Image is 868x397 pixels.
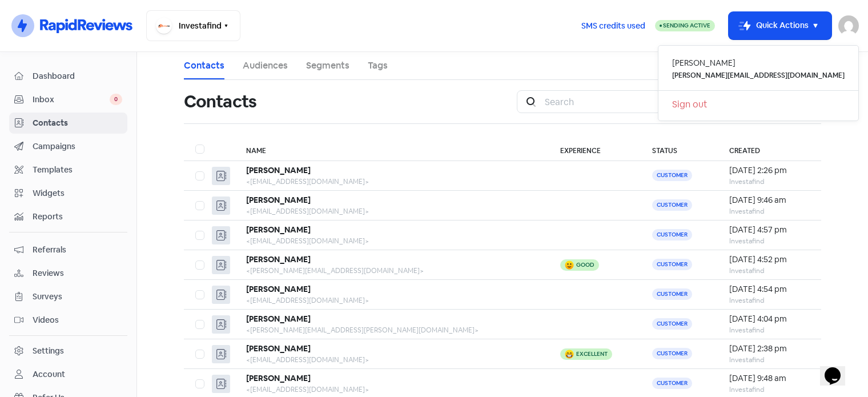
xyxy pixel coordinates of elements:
b: [PERSON_NAME] [246,314,311,324]
a: Dashboard [9,66,127,87]
div: Investafind [729,295,810,306]
a: Campaigns [9,136,127,157]
div: Investafind [729,325,810,335]
div: [DATE] 9:48 am [729,372,810,384]
div: [DATE] 4:52 pm [729,254,810,266]
div: <[EMAIL_ADDRESS][DOMAIN_NAME]> [246,295,537,306]
div: [DATE] 2:38 pm [729,343,810,355]
span: 0 [110,94,122,105]
span: Customer [652,170,692,181]
span: Customer [652,288,692,300]
div: Settings [33,345,64,357]
span: Customer [652,348,692,359]
a: Surveys [9,286,127,307]
div: <[EMAIL_ADDRESS][DOMAIN_NAME]> [246,236,537,246]
div: <[PERSON_NAME][EMAIL_ADDRESS][DOMAIN_NAME]> [246,266,537,276]
b: [PERSON_NAME] [246,284,311,294]
a: Contacts [9,113,127,134]
div: Investafind [729,355,810,365]
span: Templates [33,164,122,176]
input: Search [538,90,661,113]
a: Audiences [243,59,288,73]
div: Investafind [729,266,810,276]
span: Customer [652,229,692,240]
a: Templates [9,159,127,181]
a: Videos [9,310,127,331]
th: Name [235,138,549,161]
div: Excellent [576,351,608,357]
a: Widgets [9,183,127,204]
button: Quick Actions [729,12,831,39]
a: Tags [368,59,388,73]
span: Customer [652,259,692,270]
div: <[EMAIL_ADDRESS][DOMAIN_NAME]> [246,206,537,216]
b: [PERSON_NAME] [246,224,311,235]
span: Surveys [33,291,122,303]
iframe: chat widget [820,351,857,386]
a: Account [9,364,127,385]
a: Contacts [184,59,224,73]
span: Customer [652,199,692,211]
a: Sign out [658,95,858,114]
a: Referrals [9,239,127,260]
div: <[EMAIL_ADDRESS][DOMAIN_NAME]> [246,384,537,395]
span: Customer [652,318,692,330]
a: Sending Active [655,19,715,33]
th: Created [718,138,821,161]
div: Investafind [729,177,810,187]
div: Investafind [729,206,810,216]
a: SMS credits used [572,19,655,31]
div: <[EMAIL_ADDRESS][DOMAIN_NAME]> [246,177,537,187]
div: [DATE] 2:26 pm [729,165,810,177]
div: [PERSON_NAME] [672,57,845,69]
a: Segments [306,59,349,73]
a: Inbox 0 [9,89,127,110]
div: <[PERSON_NAME][EMAIL_ADDRESS][PERSON_NAME][DOMAIN_NAME]> [246,325,537,335]
span: Videos [33,314,122,326]
div: Investafind [729,384,810,395]
span: Widgets [33,187,122,199]
div: [DATE] 9:46 am [729,194,810,206]
div: [DATE] 4:57 pm [729,224,810,236]
span: Contacts [33,117,122,129]
div: Account [33,368,65,380]
span: Reviews [33,267,122,279]
th: Status [641,138,718,161]
span: Sending Active [663,22,710,29]
div: Investafind [729,236,810,246]
span: Customer [652,378,692,389]
button: Investafind [146,10,240,41]
h1: Contacts [184,83,256,120]
span: SMS credits used [581,20,645,32]
div: [DATE] 4:04 pm [729,313,810,325]
b: [PERSON_NAME] [246,254,311,264]
b: [PERSON_NAME] [246,195,311,205]
b: [PERSON_NAME] [246,165,311,175]
div: [DATE] 4:54 pm [729,283,810,295]
span: Inbox [33,94,110,106]
span: Referrals [33,244,122,256]
th: Experience [549,138,641,161]
a: Reports [9,206,127,227]
b: [PERSON_NAME] [246,343,311,354]
span: Campaigns [33,141,122,153]
a: Settings [9,340,127,362]
span: Reports [33,211,122,223]
div: Good [576,262,594,268]
small: [PERSON_NAME][EMAIL_ADDRESS][DOMAIN_NAME] [672,70,845,81]
a: Reviews [9,263,127,284]
span: Dashboard [33,70,122,82]
div: <[EMAIL_ADDRESS][DOMAIN_NAME]> [246,355,537,365]
img: User [838,15,859,36]
b: [PERSON_NAME] [246,373,311,383]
